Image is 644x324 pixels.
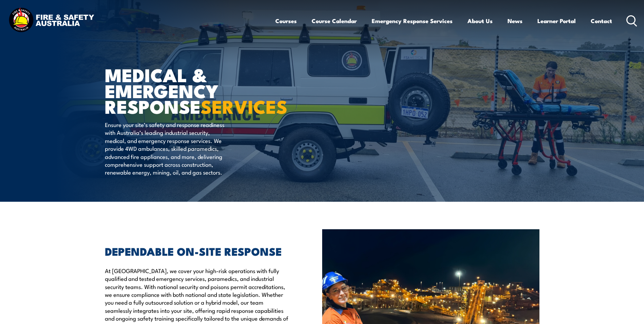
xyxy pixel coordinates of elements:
[201,92,288,120] strong: SERVICES
[105,246,291,256] h2: DEPENDABLE ON-SITE RESPONSE
[372,12,453,30] a: Emergency Response Services
[508,12,522,30] a: News
[105,121,229,176] p: Ensure your site’s safety and response readiness with Australia’s leading industrial security, me...
[467,12,493,30] a: About Us
[591,12,612,30] a: Contact
[105,67,273,114] h1: MEDICAL & EMERGENCY RESPONSE
[312,12,357,30] a: Course Calendar
[275,12,297,30] a: Courses
[537,12,576,30] a: Learner Portal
